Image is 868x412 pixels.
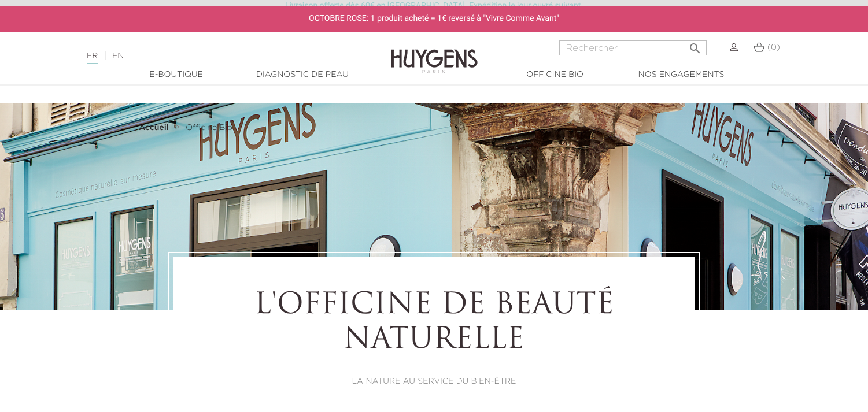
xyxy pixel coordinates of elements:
a: Officine Bio [497,69,613,81]
h1: L'OFFICINE DE BEAUTÉ NATURELLE [205,289,663,358]
a: E-Boutique [119,69,234,81]
a: Diagnostic de peau [245,69,360,81]
i:  [688,38,702,52]
button:  [685,37,706,53]
input: Rechercher [559,40,707,55]
span: Officine Bio [186,124,232,132]
span: (0) [767,43,780,51]
a: Nos engagements [623,69,739,81]
p: LA NATURE AU SERVICE DU BIEN-ÊTRE [205,376,663,388]
strong: Accueil [139,124,169,132]
a: FR [87,52,98,64]
img: Huygens [391,31,478,75]
a: Accueil [139,123,171,132]
a: EN [112,52,124,60]
a: Officine Bio [186,123,232,132]
div: | [81,49,353,63]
